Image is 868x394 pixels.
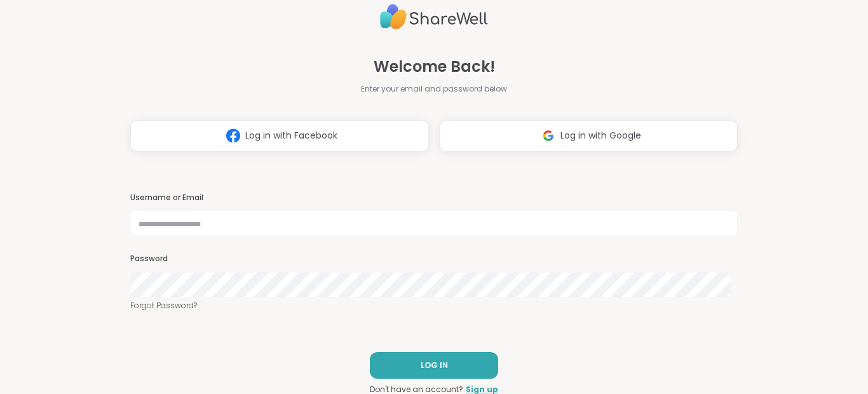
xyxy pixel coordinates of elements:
[421,360,448,371] span: LOG IN
[560,129,641,142] span: Log in with Google
[536,124,560,147] img: ShareWell Logomark
[439,120,738,152] button: Log in with Google
[370,352,498,379] button: LOG IN
[361,83,507,95] span: Enter your email and password below
[130,120,429,152] button: Log in with Facebook
[374,55,495,78] span: Welcome Back!
[130,193,738,203] h3: Username or Email
[130,300,738,311] a: Forgot Password?
[245,129,337,142] span: Log in with Facebook
[221,124,245,147] img: ShareWell Logomark
[130,254,738,264] h3: Password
